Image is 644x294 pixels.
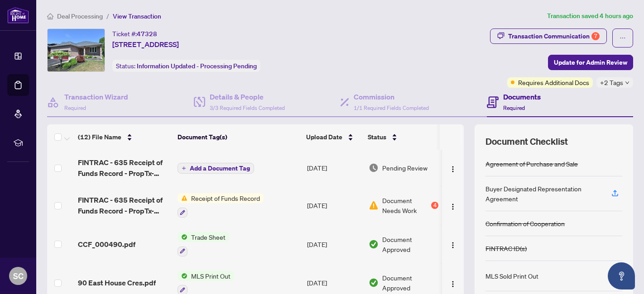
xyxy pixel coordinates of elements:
h4: Commission [354,91,429,102]
div: MLS Sold Print Out [485,271,538,281]
span: Document Approved [382,234,438,254]
img: Document Status [369,200,379,210]
div: FINTRAC ID(s) [485,243,527,253]
img: Status Icon [178,271,187,281]
img: Document Status [369,163,379,173]
span: Information Updated - Processing Pending [137,62,257,70]
span: View Transaction [113,12,161,20]
span: Update for Admin Review [554,55,627,70]
div: Agreement of Purchase and Sale [485,159,578,169]
td: [DATE] [303,186,365,225]
span: Add a Document Tag [190,165,250,171]
img: Document Status [369,239,379,249]
button: Logo [446,161,460,175]
span: MLS Print Out [187,271,234,281]
span: FINTRAC - 635 Receipt of Funds Record - PropTx-OREA_[DATE] 08_26_18.pdf [78,194,170,216]
button: Logo [446,275,460,290]
span: Pending Review [382,163,428,173]
th: Status [364,124,441,150]
img: logo [7,7,29,24]
button: Update for Admin Review [548,55,633,70]
div: Status: [112,60,260,72]
img: Document Status [369,278,379,288]
span: home [47,13,53,19]
button: Transaction Communication7 [490,28,607,44]
td: [DATE] [303,225,365,264]
span: Document Needs Work [382,195,429,215]
h4: Transaction Wizard [64,91,128,102]
div: Transaction Communication [508,29,600,43]
th: Upload Date [303,124,364,150]
td: [DATE] [303,150,365,186]
span: 47328 [137,30,157,38]
span: 1/1 Required Fields Completed [354,104,429,111]
span: Requires Additional Docs [518,77,589,87]
th: Document Tag(s) [174,124,303,150]
span: FINTRAC - 635 Receipt of Funds Record - PropTx-OREA_[DATE] 12_33_35.pdf [78,157,170,179]
span: Deal Processing [57,12,103,20]
span: 90 East House Cres.pdf [78,277,156,288]
span: CCF_000490.pdf [78,239,135,250]
img: Logo [449,166,457,173]
img: Logo [449,203,457,210]
span: plus [182,166,186,171]
div: Buyer Designated Representation Agreement [485,184,601,204]
img: Status Icon [178,193,187,203]
img: Status Icon [178,232,187,242]
button: Status IconTrade Sheet [178,232,229,256]
span: ellipsis [620,35,626,41]
img: IMG-X12316236_1.jpg [48,29,105,71]
th: (12) File Name [74,124,174,150]
span: Trade Sheet [187,232,229,242]
button: Logo [446,237,460,251]
div: Confirmation of Cooperation [485,218,565,228]
div: 7 [591,32,600,40]
button: Add a Document Tag [178,163,254,174]
span: Required [64,104,86,111]
button: Add a Document Tag [178,162,254,174]
span: Document Checklist [485,135,568,148]
span: 3/3 Required Fields Completed [210,104,285,111]
span: Document Approved [382,273,438,293]
span: down [625,81,630,85]
h4: Documents [503,91,541,102]
img: Logo [449,242,457,249]
img: Logo [449,280,457,288]
div: 4 [431,202,438,209]
span: Upload Date [306,132,342,142]
span: [STREET_ADDRESS] [112,39,179,50]
span: Receipt of Funds Record [187,193,264,203]
span: SC [13,270,24,282]
span: Status [368,132,386,142]
div: Ticket #: [112,28,157,39]
span: Required [503,104,525,111]
button: Logo [446,198,460,213]
span: +2 Tags [600,77,623,88]
button: Status IconReceipt of Funds Record [178,193,264,218]
h4: Details & People [210,91,285,102]
span: (12) File Name [78,132,121,142]
li: / [106,11,109,21]
article: Transaction saved 4 hours ago [547,11,633,21]
button: Open asap [608,262,635,289]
